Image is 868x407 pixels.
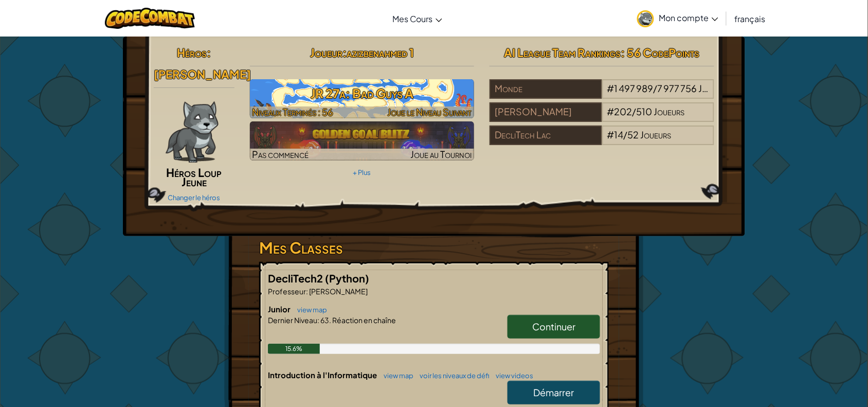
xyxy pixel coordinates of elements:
span: 7 977 756 [658,82,697,94]
a: Pas commencéJoue au Tournoi [250,121,475,161]
span: DecliTech2 [268,272,325,285]
span: 510 [637,105,653,117]
span: Professeur [268,287,306,296]
span: Héros [177,45,207,60]
h3: Mes Classes [259,236,609,259]
span: Niveaux Terminés : 56 [252,106,334,118]
span: 63. [319,315,331,325]
a: Mon compte [632,2,724,34]
span: : [342,45,347,60]
span: : [317,315,319,325]
img: CodeCombat logo [105,8,195,29]
img: wolf-pup-paper-doll.png [166,101,219,163]
span: azizbenahmed 1 [347,45,414,60]
span: 202 [614,105,632,117]
span: [PERSON_NAME] [308,287,368,296]
span: Dernier Niveau [268,315,317,325]
span: Joueurs [641,129,672,140]
div: Monde [490,79,602,99]
a: view map [378,371,413,380]
a: DecliTech Lac#14/52Joueurs [490,135,714,147]
div: DecliTech Lac [490,126,602,145]
a: + Plus [353,168,371,176]
span: Mon compte [659,12,718,23]
span: # [607,129,614,140]
span: Introduction à l'Informatique [268,370,378,380]
a: Mes Cours [387,5,447,32]
span: [PERSON_NAME] [154,67,251,81]
span: Junior [268,304,292,314]
div: [PERSON_NAME] [490,102,602,122]
div: 15.6% [268,344,320,354]
span: / [654,82,658,94]
span: # [607,82,614,94]
span: Joueurs [699,82,730,94]
span: : [306,287,308,296]
a: Changer le héros [168,193,220,202]
span: Joue au Tournoi [410,148,472,160]
span: Démarrer [534,386,574,398]
a: view videos [491,371,533,380]
a: Joue le Niveau Suivant [250,79,475,118]
span: Héros Loup Jeune [166,165,222,189]
span: Réaction en chaîne [331,315,396,325]
span: : 56 CodePoints [621,45,700,60]
span: AI League Team Rankings [504,45,621,60]
img: Golden Goal [250,121,475,161]
span: / [632,105,637,117]
span: Joueurs [654,105,685,117]
span: 14 [614,129,624,140]
a: [PERSON_NAME]#202/510Joueurs [490,112,714,124]
span: : [207,45,211,60]
span: Continuer [532,321,575,332]
span: (Python) [325,272,369,285]
a: view map [292,306,327,314]
span: Joue le Niveau Suivant [387,106,472,118]
img: JR 27a: Bad Guys A [250,79,475,118]
span: / [624,129,628,140]
span: français [735,13,766,24]
a: voir les niveaux de défi [414,371,490,380]
span: 52 [628,129,639,140]
span: Pas commencé [252,148,309,160]
h3: JR 27a: Bad Guys A [250,82,475,105]
span: # [607,105,614,117]
a: français [730,5,771,32]
a: Monde#1 497 989/7 977 756Joueurs [490,89,714,101]
span: Joueur [310,45,342,60]
span: Mes Cours [392,13,433,24]
span: 1 497 989 [614,82,654,94]
img: avatar [637,10,654,27]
